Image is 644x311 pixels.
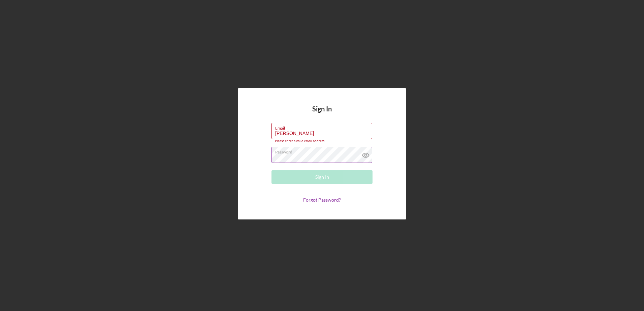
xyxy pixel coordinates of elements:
div: Please enter a valid email address. [271,139,373,143]
label: Password [275,147,372,154]
h4: Sign In [312,105,332,123]
a: Forgot Password? [303,197,341,203]
div: Sign In [315,170,329,184]
label: Email [275,123,372,131]
button: Sign In [271,170,373,184]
